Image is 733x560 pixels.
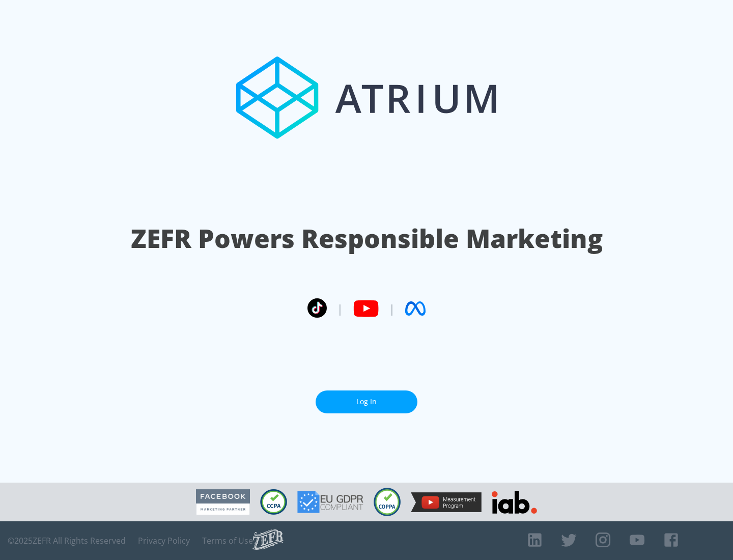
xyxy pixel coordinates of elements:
a: Privacy Policy [138,536,190,546]
span: | [337,301,343,316]
h1: ZEFR Powers Responsible Marketing [131,221,603,256]
span: © 2025 ZEFR All Rights Reserved [8,536,126,546]
a: Terms of Use [202,536,253,546]
a: Log In [316,390,417,413]
img: YouTube Measurement Program [411,492,482,512]
img: IAB [492,491,537,514]
img: CCPA Compliant [260,489,287,515]
img: Facebook Marketing Partner [196,489,250,515]
span: | [389,301,395,316]
img: GDPR Compliant [297,491,363,513]
img: COPPA Compliant [374,488,401,516]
